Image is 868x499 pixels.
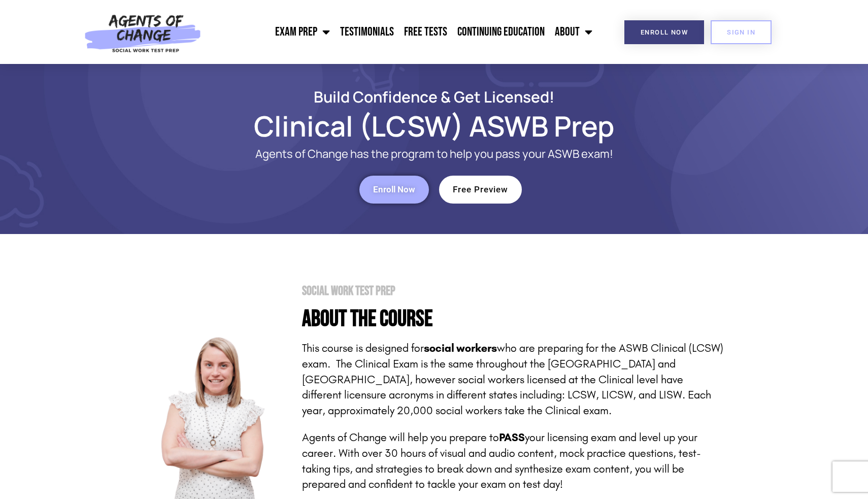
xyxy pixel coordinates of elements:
p: Agents of Change has the program to help you pass your ASWB exam! [185,148,683,160]
h4: About the Course [302,308,723,330]
a: Exam Prep [270,19,335,45]
span: Free Preview [453,185,508,194]
strong: PASS [499,431,525,444]
nav: Menu [207,19,597,45]
h2: Social Work Test Prep [302,285,723,297]
a: Free Preview [439,176,522,204]
a: Testimonials [335,19,399,45]
a: Continuing Education [452,19,550,45]
p: This course is designed for who are preparing for the ASWB Clinical (LCSW) exam. The Clinical Exa... [302,341,723,419]
span: SIGN IN [727,29,755,36]
strong: social workers [424,342,497,355]
span: Enroll Now [641,29,688,36]
span: Enroll Now [373,185,415,194]
a: Free Tests [399,19,452,45]
a: About [550,19,597,45]
a: SIGN IN [711,20,772,44]
a: Enroll Now [624,20,704,44]
h1: Clinical (LCSW) ASWB Prep [145,114,723,138]
h2: Build Confidence & Get Licensed! [145,89,723,104]
a: Enroll Now [359,176,429,204]
p: Agents of Change will help you prepare to your licensing exam and level up your career. With over... [302,430,723,492]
